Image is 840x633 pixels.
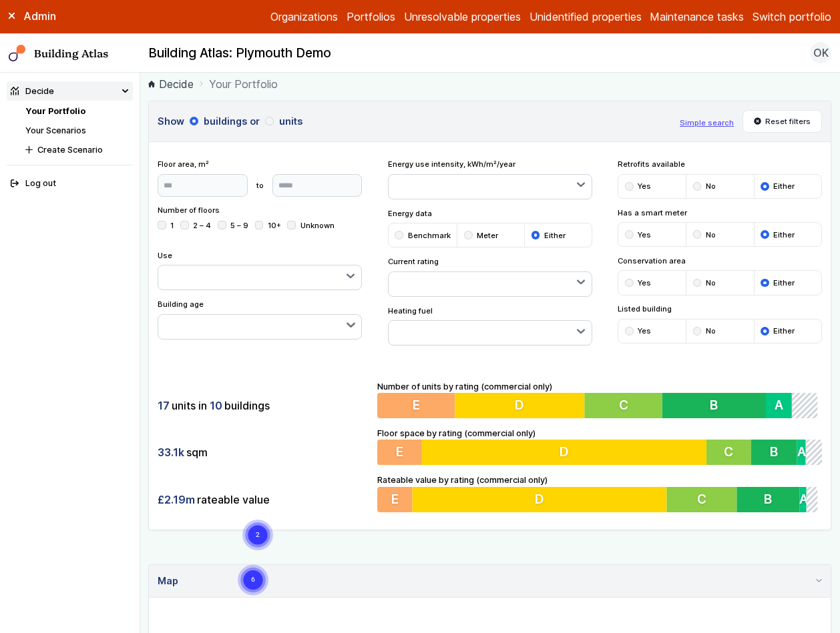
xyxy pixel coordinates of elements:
button: C [587,393,666,418]
summary: Map [149,565,831,598]
a: Organizations [270,9,338,25]
h2: Building Atlas: Plymouth Demo [148,45,331,62]
button: E [377,393,456,418]
button: A [797,440,806,465]
button: B [751,440,797,465]
button: A [804,487,811,512]
span: Conservation area [618,255,822,266]
div: Number of floors [158,205,362,241]
span: E [396,444,403,460]
div: units in buildings [158,393,369,418]
span: Your Portfolio [209,76,278,92]
div: Rateable value by rating (commercial only) [377,474,822,512]
button: A [770,393,796,418]
div: sqm [158,440,369,465]
div: Heating fuel [388,305,592,346]
span: E [391,491,399,507]
span: A [797,444,806,460]
span: 17 [158,398,170,413]
form: to [158,174,362,197]
button: Simple search [680,117,734,128]
span: B [771,444,779,460]
span: 33.1k [158,445,184,460]
div: Building age [158,299,362,340]
div: Energy use intensity, kWh/m²/year [388,159,592,199]
span: D [560,444,569,460]
img: main-0bbd2752.svg [9,45,26,62]
span: A [779,397,787,413]
button: D [456,393,587,418]
button: E [377,440,422,465]
summary: Decide [7,81,133,101]
a: Your Scenarios [25,125,86,135]
button: B [665,393,770,418]
a: Decide [148,76,194,92]
span: Listed building [618,303,822,314]
span: B [768,491,776,507]
span: C [724,444,734,460]
a: Maintenance tasks [650,9,744,25]
button: E [377,487,413,512]
div: Floor space by rating (commercial only) [377,427,822,466]
span: D [517,397,526,413]
div: rateable value [158,487,369,512]
span: OK [813,45,829,61]
span: Retrofits available [618,159,822,169]
div: Floor area, m² [158,159,362,196]
button: Log out [7,174,133,193]
div: Current rating [388,256,592,297]
button: OK [810,42,831,63]
span: B [714,397,722,413]
button: Reset filters [743,110,823,133]
span: 10 [210,398,222,413]
div: Energy data [388,208,592,248]
span: Has a smart meter [618,207,822,218]
div: Number of units by rating (commercial only) [377,380,822,419]
button: C [706,440,751,465]
button: D [422,440,706,465]
div: Decide [11,85,54,97]
button: D [413,487,670,512]
a: Your Portfolio [25,106,85,116]
span: C [621,397,630,413]
button: Switch portfolio [753,9,831,25]
button: Create Scenario [21,140,133,159]
a: Portfolios [347,9,395,25]
button: B [741,487,804,512]
span: £2.19m [158,492,195,507]
span: A [804,491,813,507]
span: D [537,491,546,507]
h3: Show [158,114,671,129]
button: C [670,487,741,512]
span: E [413,397,420,413]
a: Unresolvable properties [404,9,521,25]
span: C [700,491,710,507]
div: Use [158,250,362,291]
a: Unidentified properties [530,9,642,25]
